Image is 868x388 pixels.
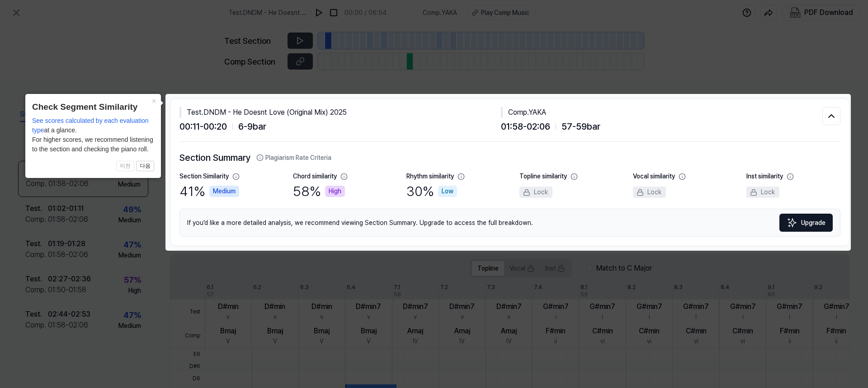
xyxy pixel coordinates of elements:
[179,172,229,181] div: Section Similarity
[32,116,154,154] div: at a glance. For higher scores, we recommend listening to the section and checking the piano roll.
[633,172,675,181] div: Vocal similarity
[179,120,227,133] span: 00:11 - 00:20
[256,153,331,163] button: Plagiarism Rate Criteria
[779,214,833,232] a: SparklesUpgrade
[787,217,797,228] img: Sparkles
[32,117,149,134] span: See scores calculated by each evaluation type
[501,107,822,118] div: Comp . YAKA
[136,161,154,172] button: 다음
[238,120,266,133] span: 6 - 9 bar
[179,151,840,164] h2: Section Summary
[519,187,552,198] div: Lock
[561,120,600,133] span: 57 - 59 bar
[179,209,840,237] div: If you’d like a more detailed analysis, we recommend viewing Section Summary. Upgrade to access t...
[32,101,154,114] header: Check Segment Similarity
[779,214,833,232] button: Upgrade
[438,186,457,197] div: Low
[746,187,779,198] div: Lock
[406,181,457,201] div: 30 %
[179,107,501,118] div: Test . DNDM - He Doesnt Love (Original Mix) 2025
[746,172,783,181] div: Inst similarity
[179,181,239,201] div: 41 %
[293,172,337,181] div: Chord similarity
[325,186,345,197] div: High
[633,187,666,198] div: Lock
[209,186,239,197] div: Medium
[293,181,345,201] div: 58 %
[146,94,161,107] button: Close
[501,120,550,133] span: 01:58 - 02:06
[406,172,454,181] div: Rhythm similarity
[519,172,567,181] div: Topline similarity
